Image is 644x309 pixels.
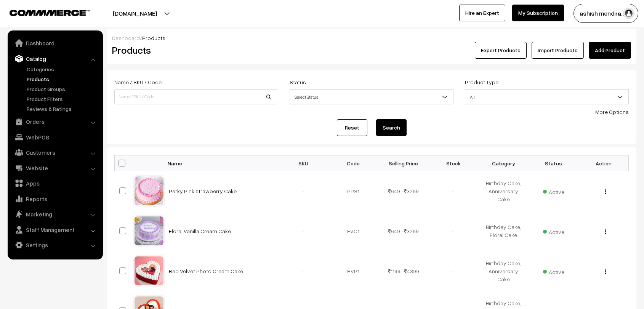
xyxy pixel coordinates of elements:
[290,78,306,86] label: Status
[25,75,100,83] a: Products
[578,155,628,171] th: Action
[428,171,478,211] td: -
[543,186,564,196] span: Active
[10,223,100,237] a: Staff Management
[114,78,162,86] label: Name / SKU / Code
[479,155,529,171] th: Category
[605,269,606,274] img: Menu
[605,189,606,194] img: Menu
[337,119,367,136] a: Reset
[328,155,378,171] th: Code
[10,52,100,66] a: Catalog
[428,211,478,251] td: -
[290,90,453,104] span: Select Status
[532,42,584,59] a: Import Products
[623,8,634,19] img: user
[10,176,100,190] a: Apps
[169,228,231,234] a: Floral Vanilla Cream Cake
[10,130,100,144] a: WebPOS
[112,34,631,42] div: /
[10,161,100,175] a: Website
[589,42,631,59] a: Add Product
[114,89,278,104] input: Name / SKU / Code
[574,4,638,23] button: ashish mendira…
[25,65,100,73] a: Categories
[465,90,628,104] span: All
[378,251,428,291] td: 1199 - 4399
[10,115,100,128] a: Orders
[378,211,428,251] td: 649 - 3299
[328,251,378,291] td: RVP1
[378,171,428,211] td: 649 - 3299
[10,36,100,50] a: Dashboard
[169,188,237,194] a: Perky Pink strawberry Cake
[279,211,328,251] td: -
[10,207,100,221] a: Marketing
[428,251,478,291] td: -
[465,89,629,104] span: All
[479,171,529,211] td: Birthday Cake, Anniversary Cake
[479,251,529,291] td: Birthday Cake, Anniversary Cake
[25,105,100,113] a: Reviews & Ratings
[595,109,629,115] a: More Options
[10,8,76,17] a: COMMMERCE
[328,171,378,211] td: PPS1
[376,119,407,136] button: Search
[328,211,378,251] td: FVC1
[10,192,100,206] a: Reports
[279,251,328,291] td: -
[543,266,564,276] span: Active
[142,35,165,41] span: Products
[112,35,140,41] a: Dashboard
[279,171,328,211] td: -
[543,226,564,236] span: Active
[25,85,100,93] a: Product Groups
[169,268,243,274] a: Red Velvet Photo Cream Cake
[290,89,453,104] span: Select Status
[378,155,428,171] th: Selling Price
[479,211,529,251] td: Birthday Cake, Floral Cake
[164,155,279,171] th: Name
[475,42,527,59] button: Export Products
[512,5,564,21] a: My Subscription
[112,44,277,56] h2: Products
[605,229,606,234] img: Menu
[465,78,498,86] label: Product Type
[529,155,578,171] th: Status
[459,5,505,21] a: Hire an Expert
[10,146,100,159] a: Customers
[279,155,328,171] th: SKU
[10,10,90,16] img: COMMMERCE
[86,4,184,23] button: [DOMAIN_NAME]
[25,95,100,103] a: Product Filters
[10,238,100,252] a: Settings
[428,155,478,171] th: Stock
